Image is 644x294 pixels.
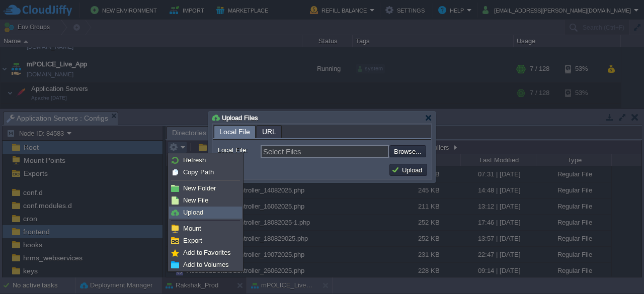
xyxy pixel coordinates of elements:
a: Add to Favorites [170,247,242,258]
a: New File [170,195,242,206]
span: Refresh [183,156,206,164]
span: Local File [219,126,250,138]
span: Add to Volumes [183,261,229,268]
span: Copy Path [183,168,214,176]
a: Export [170,235,242,246]
span: Export [183,237,202,244]
a: Upload [170,207,242,218]
span: Upload Files [222,114,258,122]
span: URL [262,126,276,138]
a: New Folder [170,183,242,194]
a: Add to Volumes [170,259,242,270]
button: Upload [391,165,425,174]
span: New File [183,197,208,204]
span: New Folder [183,184,216,192]
span: Mount [183,225,201,232]
a: Mount [170,223,242,234]
span: Upload [183,209,203,216]
label: Local File: [218,145,260,155]
a: Refresh [170,155,242,166]
span: Add to Favorites [183,249,231,256]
